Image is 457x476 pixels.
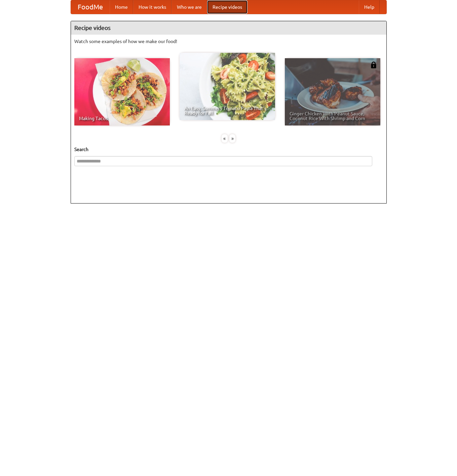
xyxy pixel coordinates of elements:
a: Who we are [172,0,207,14]
img: 483408.png [370,62,377,68]
h4: Recipe videos [71,21,386,35]
a: Home [110,0,133,14]
a: An Easy, Summery Tomato Pasta That's Ready for Fall [180,53,275,120]
span: Making Tacos [79,116,165,121]
a: Making Tacos [74,58,170,125]
a: FoodMe [71,0,110,14]
div: » [229,134,235,143]
p: Watch some examples of how we make our food! [74,38,383,45]
h5: Search [74,146,383,153]
a: Help [359,0,380,14]
a: How it works [133,0,172,14]
div: « [222,134,228,143]
span: An Easy, Summery Tomato Pasta That's Ready for Fall [184,106,270,115]
a: Recipe videos [207,0,247,14]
